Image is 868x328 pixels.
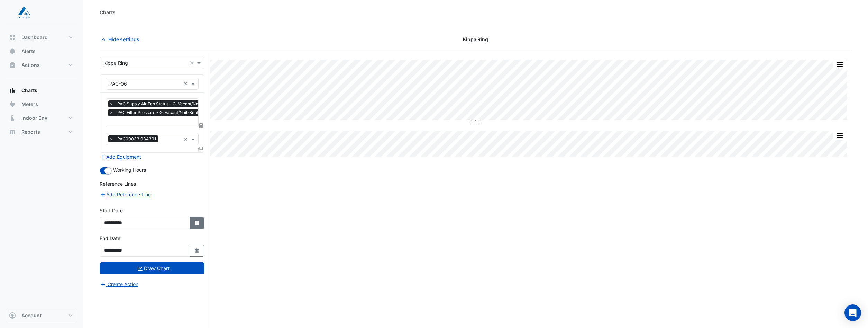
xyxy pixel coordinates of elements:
span: Charts [21,87,37,94]
span: × [108,100,115,107]
app-icon: Actions [9,62,16,69]
button: More Options [833,131,847,140]
span: Indoor Env [21,115,47,122]
button: More Options [833,60,847,69]
button: Charts [6,83,77,97]
span: Reports [21,128,40,135]
label: Reference Lines [100,180,136,187]
app-icon: Reports [9,128,16,135]
app-icon: Meters [9,101,16,108]
label: End Date [100,234,120,242]
button: Alerts [6,44,77,58]
button: Create Action [100,280,139,288]
span: Clear [184,80,190,87]
span: Clear [184,135,190,143]
span: × [108,135,115,142]
button: Draw Chart [100,262,204,274]
button: Add Equipment [100,153,141,161]
span: Alerts [21,48,36,55]
span: Meters [21,101,38,108]
app-icon: Dashboard [9,34,16,41]
button: Dashboard [6,30,77,44]
button: Indoor Env [6,111,77,125]
span: Account [21,312,42,319]
span: Working Hours [113,167,146,173]
button: Account [6,309,77,322]
span: PAC00033 934391 [116,135,158,142]
img: Company Logo [8,6,39,19]
button: Actions [6,58,77,72]
fa-icon: Select Date [194,220,200,226]
span: Dashboard [21,34,48,41]
span: Hide settings [108,36,139,43]
span: Kippa Ring [463,36,488,43]
div: Charts [100,9,116,16]
button: Hide settings [100,33,144,45]
span: PAC Filter Pressure - G, Vacant/Nail-Boutique/Real-Health/BWS [116,109,244,116]
span: Choose Function [198,123,204,128]
fa-icon: Select Date [194,248,200,254]
span: Clone Favourites and Tasks from this Equipment to other Equipment [198,146,203,152]
app-icon: Alerts [9,48,16,55]
button: Meters [6,97,77,111]
span: PAC Supply Air Fan Status - G, Vacant/Nail-Boutique/Real-Health/BWS [116,100,257,107]
span: Clear [190,59,195,67]
app-icon: Charts [9,87,16,94]
span: × [108,109,115,116]
button: Reports [6,125,77,139]
div: Open Intercom Messenger [844,304,861,321]
button: Add Reference Line [100,190,151,198]
label: Start Date [100,207,123,214]
app-icon: Indoor Env [9,115,16,122]
span: Actions [21,62,40,69]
